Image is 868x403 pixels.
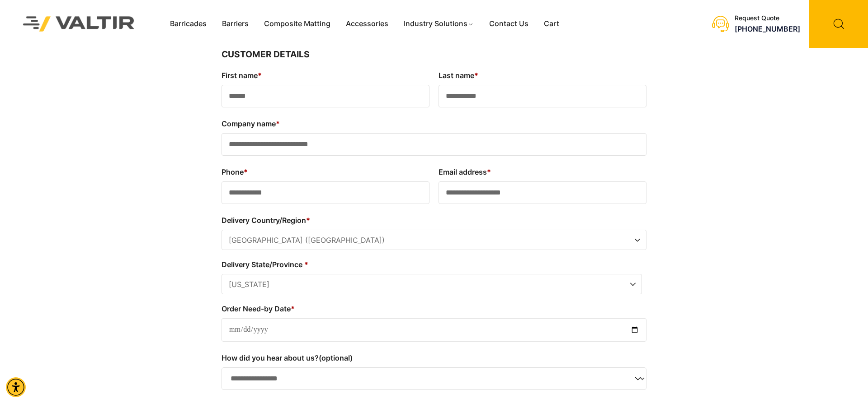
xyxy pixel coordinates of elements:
[396,17,481,31] a: Industry Solutions
[222,274,642,294] span: Delivery State/Province
[487,167,491,176] abbr: required
[735,14,800,22] div: Request Quote
[439,165,646,179] label: Email address
[222,301,646,316] label: Order Need-by Date
[439,68,646,83] label: Last name
[222,68,429,83] label: First name
[474,71,478,80] abbr: required
[536,17,567,31] a: Cart
[276,119,280,128] abbr: required
[222,351,646,365] label: How did you hear about us?
[256,17,338,31] a: Composite Matting
[11,5,146,43] img: Valtir Rentals
[338,17,396,31] a: Accessories
[222,230,646,250] span: United States (US)
[306,216,310,225] abbr: required
[222,48,646,61] h3: Customer Details
[304,260,308,269] abbr: required
[222,257,642,272] label: Delivery State/Province
[319,353,353,362] span: (optional)
[735,24,800,33] a: call (888) 496-3625
[244,167,248,176] abbr: required
[222,230,646,250] span: Delivery Country/Region
[258,71,262,80] abbr: required
[222,274,642,295] span: Oregon
[222,213,646,227] label: Delivery Country/Region
[222,165,429,179] label: Phone
[162,17,214,31] a: Barricades
[6,377,26,397] div: Accessibility Menu
[291,304,295,313] abbr: required
[214,17,256,31] a: Barriers
[222,116,646,131] label: Company name
[481,17,536,31] a: Contact Us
